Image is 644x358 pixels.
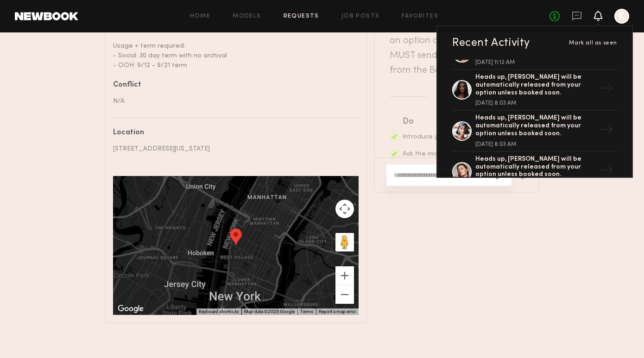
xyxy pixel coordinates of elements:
a: Favorites [402,13,438,19]
a: Terms [300,309,313,314]
span: Ask the model about their availability. [403,151,520,157]
a: Models [233,13,261,19]
span: Introduce yourself and your project. [403,134,514,140]
span: Mark all as seen [569,40,617,46]
a: Job Posts [341,13,380,19]
button: Zoom in [335,266,354,285]
div: [STREET_ADDRESS][US_STATE] [113,144,352,154]
div: Heads up, [PERSON_NAME] will be automatically released from your option unless booked soon. [475,156,596,179]
div: [DATE] 8:03 AM [475,142,596,147]
div: [DATE] 8:03 AM [475,100,596,106]
div: Terms: OT must be approved Usage + term required: - Social: 30 day term with no archival - OOH: 9... [113,12,352,70]
button: Map camera controls [335,200,354,218]
div: → [596,78,617,102]
div: N/A [113,96,352,106]
div: Recent Activity [452,38,530,49]
div: → [596,160,617,184]
a: Heads up, [PERSON_NAME] will be automatically released from your option unless booked soon.→ [452,152,617,193]
button: Keyboard shortcuts [199,308,239,315]
div: [DATE] 11:12 AM [475,60,596,65]
a: Report a map error [319,309,356,314]
img: Google [115,303,146,315]
div: Heads up, [PERSON_NAME] will be automatically released from your option unless booked soon. [475,74,596,97]
div: Do [403,115,521,128]
span: Map data ©2025 Google [244,309,295,314]
button: Zoom out [335,285,354,304]
div: → [596,119,617,143]
a: K [614,9,629,24]
a: Heads up, [PERSON_NAME] will be automatically released from your option unless booked soon.[DATE]... [452,70,617,111]
div: Heads up, [PERSON_NAME] will be automatically released from your option unless booked soon. [475,114,596,138]
div: Conflict [113,82,352,89]
a: Requests [284,13,319,19]
div: Location [113,129,352,137]
a: Open this area in Google Maps (opens a new window) [115,303,146,315]
a: Home [190,13,211,19]
button: Drag Pegman onto the map to open Street View [335,233,354,251]
a: Heads up, [PERSON_NAME] will be automatically released from your option unless booked soon.[DATE]... [452,111,617,151]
